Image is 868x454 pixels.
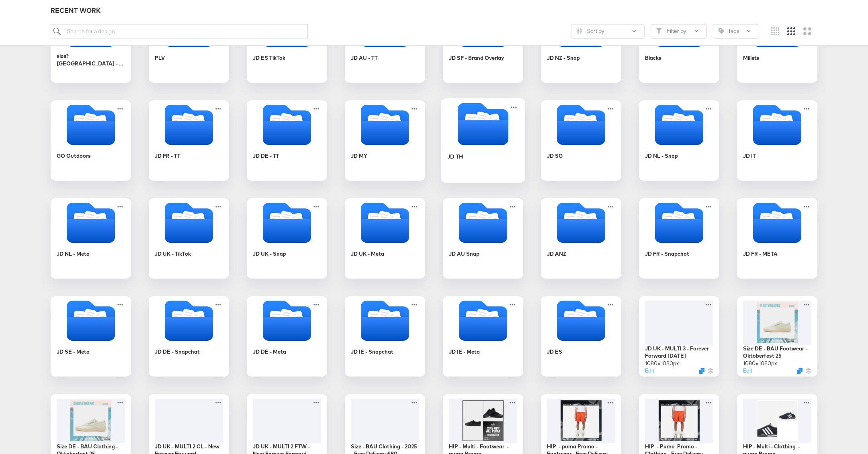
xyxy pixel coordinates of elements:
svg: Folder [247,203,327,243]
div: JD UK - TikTok [149,198,229,279]
div: JD ES [547,348,562,356]
div: JD IE - Snapchat [351,348,393,356]
div: Millets [743,54,759,62]
svg: Folder [51,105,131,145]
div: JD SG [547,152,563,160]
div: JD IE - Meta [449,348,480,356]
div: Size DE - BAU Footwear - Oktoberfest 251080×1080pxEditDuplicate [737,296,817,377]
svg: Folder [541,203,621,243]
input: Search for a design [51,24,308,39]
div: JD TH [447,153,463,160]
div: JD DE - TT [253,152,279,160]
div: JD SF - Brand Overlay [449,54,504,62]
div: JD SE - Meta [51,296,131,377]
div: JD UK - Meta [351,250,384,258]
svg: Folder [541,105,621,145]
button: TagTags [713,24,759,39]
div: JD NL - Meta [57,250,90,258]
div: JD IT [737,100,817,181]
div: JD ES [541,296,621,377]
div: JD UK - Snap [253,250,286,258]
svg: Folder [541,301,621,341]
div: JD DE - Snapchat [155,348,200,356]
svg: Large grid [803,27,811,35]
div: JD FR - META [743,250,778,258]
svg: Folder [51,203,131,243]
svg: Tag [719,28,724,34]
div: JD ES TikTok [253,54,285,62]
div: JD SE - Meta [57,348,90,356]
svg: Filter [656,28,662,34]
svg: Duplicate [797,368,802,374]
div: 1080 × 1080 px [743,360,777,367]
div: JD AU - TT [351,54,378,62]
svg: Folder [247,105,327,145]
div: JD ANZ [541,198,621,279]
div: JD UK - Meta [345,198,425,279]
div: JD NZ - Snap [547,54,580,62]
div: JD SG [541,100,621,181]
svg: Folder [737,105,817,145]
svg: Folder [149,105,229,145]
div: JD TH [441,98,525,183]
div: JD DE - Meta [253,348,286,356]
svg: Folder [443,301,523,341]
div: JD NL - Snap [645,152,678,160]
div: JD IE - Snapchat [345,296,425,377]
div: JD AU Snap [449,250,479,258]
div: JD DE - Snapchat [149,296,229,377]
svg: Folder [149,301,229,341]
div: JD DE - Meta [247,296,327,377]
button: SlidersSort by [571,24,645,39]
div: JD AU Snap [443,198,523,279]
div: JD MY [351,152,367,160]
button: FilterFilter by [651,24,707,39]
svg: Folder [247,301,327,341]
div: JD FR - Snapchat [645,250,689,258]
svg: Folder [51,301,131,341]
svg: Sliders [577,28,582,34]
svg: Folder [441,103,525,145]
div: JD MY [345,100,425,181]
div: JD UK - MULTI 3 - Forever Forward [DATE] [645,345,713,360]
svg: Folder [345,301,425,341]
div: JD UK - MULTI 3 - Forever Forward [DATE]1080×1080pxEditDuplicate [639,296,719,377]
div: JD FR - TT [155,152,180,160]
svg: Folder [149,203,229,243]
button: Edit [645,367,654,375]
svg: Folder [737,203,817,243]
svg: Folder [345,203,425,243]
div: JD IE - Meta [443,296,523,377]
svg: Medium grid [787,27,795,35]
svg: Folder [639,203,719,243]
div: GO Outdoors [51,100,131,181]
svg: Small grid [771,27,779,35]
div: JD FR - META [737,198,817,279]
div: JD FR - TT [149,100,229,181]
div: JD UK - TikTok [155,250,191,258]
div: JD FR - Snapchat [639,198,719,279]
div: JD UK - Snap [247,198,327,279]
div: Blacks [645,54,661,62]
div: JD IT [743,152,756,160]
svg: Folder [443,203,523,243]
svg: Folder [345,105,425,145]
div: size? [GEOGRAPHIC_DATA] - BAU [57,52,125,67]
div: JD DE - TT [247,100,327,181]
div: JD NL - Snap [639,100,719,181]
div: RECENT WORK [51,6,817,15]
svg: Folder [639,105,719,145]
div: 1080 × 1080 px [645,360,679,367]
div: JD ANZ [547,250,566,258]
div: Size DE - BAU Footwear - Oktoberfest 25 [743,345,811,360]
svg: Duplicate [699,368,704,374]
div: GO Outdoors [57,152,91,160]
div: JD NL - Meta [51,198,131,279]
button: Edit [743,367,752,375]
div: PLV [155,54,165,62]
